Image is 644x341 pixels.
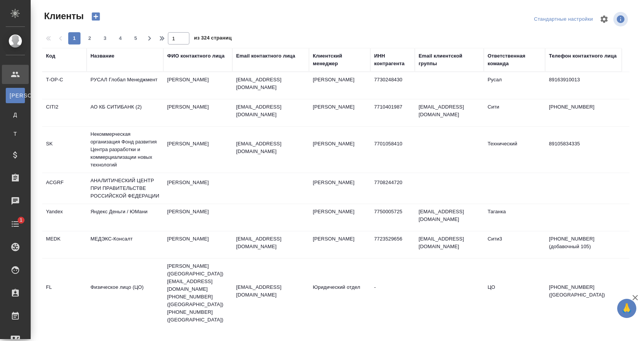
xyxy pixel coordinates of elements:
[613,12,629,26] span: Посмотреть информацию
[163,175,232,202] td: [PERSON_NAME]
[42,204,87,231] td: Yandex
[46,52,55,60] div: Код
[42,175,87,202] td: ACGRF
[6,126,25,142] a: Т
[484,204,545,231] td: Таганка
[87,173,163,204] td: АНАЛИТИЧЕСКИЙ ЦЕНТР ПРИ ПРАВИТЕЛЬСТВЕ РОССИЙСКОЙ ФЕДЕРАЦИИ
[84,32,96,44] button: 2
[549,283,618,299] p: [PHONE_NUMBER] ([GEOGRAPHIC_DATA])
[620,300,633,316] span: 🙏
[87,127,163,173] td: Некоммерческая организация Фонд развития Центра разработки и коммерциализации новых технологий
[309,136,370,163] td: [PERSON_NAME]
[309,280,370,306] td: Юридический отдел
[549,76,618,84] p: 89163910013
[370,204,415,231] td: 7750005725
[484,99,545,126] td: Сити
[313,52,366,68] div: Клиентский менеджер
[130,32,142,44] button: 5
[488,52,541,68] div: Ответственная команда
[87,10,105,23] button: Создать
[15,216,27,224] span: 1
[370,175,415,202] td: 7708244720
[484,72,545,99] td: Русал
[484,280,545,306] td: ЦО
[99,35,111,42] span: 3
[87,72,163,99] td: РУСАЛ Глобал Менеджмент
[10,130,21,138] span: Т
[87,231,163,258] td: МЕДЭКС-Консалт
[10,92,21,99] span: [PERSON_NAME]
[114,32,127,44] button: 4
[309,231,370,258] td: [PERSON_NAME]
[309,204,370,231] td: [PERSON_NAME]
[42,10,84,22] span: Клиенты
[236,283,305,299] p: [EMAIL_ADDRESS][DOMAIN_NAME]
[163,99,232,126] td: [PERSON_NAME]
[2,214,29,234] a: 1
[419,52,480,68] div: Email клиентской группы
[415,204,484,231] td: [EMAIL_ADDRESS][DOMAIN_NAME]
[84,35,96,42] span: 2
[87,204,163,231] td: Яндекс Деньги / ЮМани
[236,103,305,119] p: [EMAIL_ADDRESS][DOMAIN_NAME]
[309,175,370,202] td: [PERSON_NAME]
[309,72,370,99] td: [PERSON_NAME]
[114,35,127,42] span: 4
[617,299,636,318] button: 🙏
[549,235,618,250] p: [PHONE_NUMBER] (добавочный 105)
[415,231,484,258] td: [EMAIL_ADDRESS][DOMAIN_NAME]
[163,204,232,231] td: [PERSON_NAME]
[42,136,87,163] td: SK
[236,76,305,91] p: [EMAIL_ADDRESS][DOMAIN_NAME]
[370,99,415,126] td: 7710401987
[236,140,305,155] p: [EMAIL_ADDRESS][DOMAIN_NAME]
[163,231,232,258] td: [PERSON_NAME]
[10,111,21,119] span: Д
[90,52,114,60] div: Название
[42,72,87,99] td: T-OP-C
[374,52,411,68] div: ИНН контрагента
[130,35,142,42] span: 5
[99,32,111,44] button: 3
[167,52,225,60] div: ФИО контактного лица
[415,99,484,126] td: [EMAIL_ADDRESS][DOMAIN_NAME]
[163,136,232,163] td: [PERSON_NAME]
[163,259,232,328] td: [PERSON_NAME] ([GEOGRAPHIC_DATA]) [EMAIL_ADDRESS][DOMAIN_NAME] [PHONE_NUMBER] ([GEOGRAPHIC_DATA])...
[87,280,163,306] td: Физическое лицо (ЦО)
[42,231,87,258] td: MEDK
[236,235,305,250] p: [EMAIL_ADDRESS][DOMAIN_NAME]
[194,33,232,44] span: из 324 страниц
[6,107,25,122] a: Д
[370,136,415,163] td: 7701058410
[370,72,415,99] td: 7730248430
[42,280,87,306] td: FL
[6,88,25,103] a: [PERSON_NAME]
[370,280,415,306] td: -
[549,140,618,148] p: 89105834335
[42,99,87,126] td: CITI2
[370,231,415,258] td: 7723529656
[309,99,370,126] td: [PERSON_NAME]
[484,136,545,163] td: Технический
[549,52,617,60] div: Телефон контактного лица
[595,10,613,28] span: Настроить таблицу
[163,72,232,99] td: [PERSON_NAME]
[484,231,545,258] td: Сити3
[549,103,618,111] p: [PHONE_NUMBER]
[236,52,295,60] div: Email контактного лица
[532,13,595,25] div: split button
[87,99,163,126] td: АО КБ СИТИБАНК (2)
